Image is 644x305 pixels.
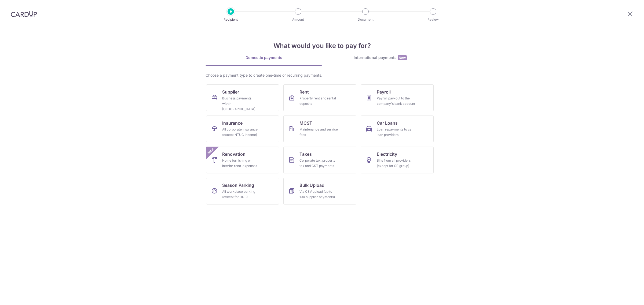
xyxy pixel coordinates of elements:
[377,120,398,126] span: Car Loans
[322,55,438,61] div: International payments
[361,116,434,142] a: Car LoansLoan repayments to car loan providers
[398,55,407,60] span: New
[299,151,312,157] span: Taxes
[283,84,356,111] a: RentProperty rent and rental deposits
[222,189,261,200] div: All workplace parking (except for HDB)
[299,96,338,106] div: Property rent and rental deposits
[11,11,37,17] img: CardUp
[346,17,385,22] p: Document
[206,41,438,51] h4: What would you like to pay for?
[413,17,453,22] p: Review
[222,151,246,157] span: Renovation
[299,189,338,200] div: Via CSV upload (up to 100 supplier payments)
[206,178,279,204] a: Season ParkingAll workplace parking (except for HDB)
[206,73,438,78] div: Choose a payment type to create one-time or recurring payments.
[222,120,243,126] span: Insurance
[283,178,356,204] a: Bulk UploadVia CSV upload (up to 100 supplier payments)
[377,151,397,157] span: Electricity
[206,147,215,155] span: New
[283,147,356,173] a: TaxesCorporate tax, property tax and GST payments
[222,127,261,137] div: All corporate insurance (except NTUC Income)
[222,89,239,95] span: Supplier
[299,120,312,126] span: MCST
[206,55,322,60] div: Domestic payments
[361,84,434,111] a: PayrollPayroll pay-out to the company's bank account
[206,84,279,111] a: SupplierBusiness payments within [GEOGRAPHIC_DATA]
[377,96,415,106] div: Payroll pay-out to the company's bank account
[283,116,356,142] a: MCSTMaintenance and service fees
[211,17,251,22] p: Recipient
[222,96,261,112] div: Business payments within [GEOGRAPHIC_DATA]
[299,182,324,188] span: Bulk Upload
[377,158,415,169] div: Bills from all providers (except for SP group)
[377,127,415,137] div: Loan repayments to car loan providers
[299,158,338,169] div: Corporate tax, property tax and GST payments
[377,89,391,95] span: Payroll
[361,147,434,173] a: ElectricityBills from all providers (except for SP group)
[206,147,279,173] a: RenovationHome furnishing or interior reno-expensesNew
[222,158,261,169] div: Home furnishing or interior reno-expenses
[299,89,309,95] span: Rent
[278,17,318,22] p: Amount
[299,127,338,137] div: Maintenance and service fees
[206,116,279,142] a: InsuranceAll corporate insurance (except NTUC Income)
[222,182,254,188] span: Season Parking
